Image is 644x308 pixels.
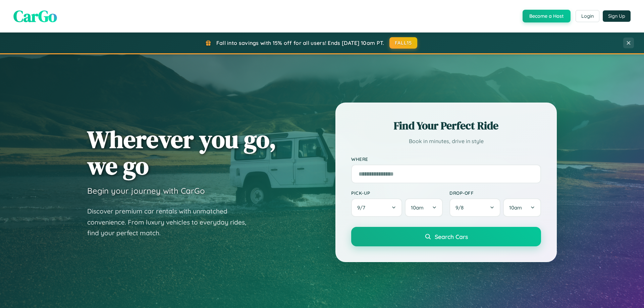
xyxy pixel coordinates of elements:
[351,136,541,146] p: Book in minutes, drive in style
[411,204,424,211] span: 10am
[87,206,255,239] p: Discover premium car rentals with unmatched convenience. From luxury vehicles to everyday rides, ...
[351,227,541,246] button: Search Cars
[351,156,541,162] label: Where
[357,204,369,211] span: 9 / 7
[351,198,402,217] button: 9/7
[87,126,276,179] h1: Wherever you go, we go
[449,198,500,217] button: 9/8
[435,233,468,240] span: Search Cars
[576,10,599,22] button: Login
[351,118,541,133] h2: Find Your Perfect Ride
[523,10,571,22] button: Become a Host
[449,190,541,196] label: Drop-off
[455,204,467,211] span: 9 / 8
[351,190,443,196] label: Pick-up
[405,198,443,217] button: 10am
[603,10,631,22] button: Sign Up
[509,204,522,211] span: 10am
[503,198,541,217] button: 10am
[216,40,384,46] span: Fall into savings with 15% off for all users! Ends [DATE] 10am PT.
[87,186,205,196] h3: Begin your journey with CarGo
[389,37,418,49] button: FALL15
[13,5,57,27] span: CarGo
